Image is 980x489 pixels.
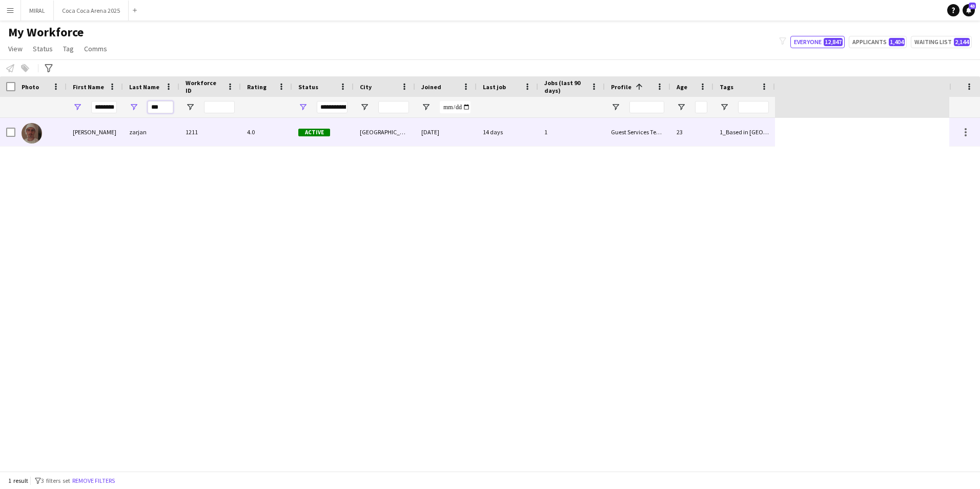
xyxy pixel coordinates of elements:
button: Open Filter Menu [677,103,686,112]
button: Open Filter Menu [421,103,431,112]
button: Open Filter Menu [186,103,195,112]
img: mohammad yasin zarjan [22,123,42,144]
div: Guest Services Team [605,118,670,146]
span: 12,847 [824,38,843,46]
div: [DATE] [415,118,477,146]
a: Comms [80,42,111,55]
button: Applicants1,404 [849,36,907,48]
a: Status [29,42,57,55]
span: Comms [84,44,107,53]
div: [GEOGRAPHIC_DATA] [354,118,415,146]
span: Last Name [129,83,159,91]
span: 1,404 [889,38,905,46]
div: 23 [670,118,713,146]
input: First Name Filter Input [91,101,117,113]
span: Tag [63,44,74,53]
div: 14 days [477,118,538,146]
app-action-btn: Advanced filters [43,62,55,74]
div: 1 [538,118,605,146]
div: zarjan [123,118,179,146]
button: Open Filter Menu [129,103,138,112]
a: Tag [59,42,78,55]
button: Waiting list2,144 [911,36,972,48]
span: Tags [720,83,733,91]
span: View [8,44,23,53]
div: 1_Based in [GEOGRAPHIC_DATA], 2_English Level = 2/3 Good , 2_English Level = 3/3 Excellent, [GEOG... [713,118,775,146]
button: Everyone12,847 [790,36,845,48]
input: Workforce ID Filter Input [204,101,235,113]
button: Open Filter Menu [298,103,308,112]
div: 4.0 [241,118,292,146]
input: Joined Filter Input [440,101,471,113]
a: 43 [963,4,975,16]
input: City Filter Input [378,101,409,113]
a: View [4,42,27,55]
div: [PERSON_NAME] [67,118,123,146]
button: Remove filters [70,475,117,486]
span: Profile [611,83,631,91]
button: Open Filter Menu [720,103,729,112]
span: Joined [421,83,441,91]
input: Age Filter Input [695,101,707,113]
span: Photo [22,83,39,91]
div: 1211 [179,118,241,146]
span: Last job [483,83,506,91]
input: Profile Filter Input [629,101,664,113]
span: 43 [969,3,976,9]
span: Status [298,83,318,91]
button: Open Filter Menu [611,103,620,112]
span: 3 filters set [41,477,70,484]
input: Last Name Filter Input [148,101,173,113]
span: Age [677,83,687,91]
span: My Workforce [8,25,84,40]
span: Active [298,129,330,136]
span: Jobs (last 90 days) [544,79,586,94]
span: Status [33,44,53,53]
button: Open Filter Menu [73,103,82,112]
button: Coca Coca Arena 2025 [54,1,129,21]
input: Tags Filter Input [738,101,769,113]
span: Workforce ID [186,79,222,94]
span: City [360,83,372,91]
button: MIRAL [21,1,54,21]
button: Open Filter Menu [360,103,369,112]
span: First Name [73,83,104,91]
span: Rating [247,83,267,91]
span: 2,144 [954,38,970,46]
